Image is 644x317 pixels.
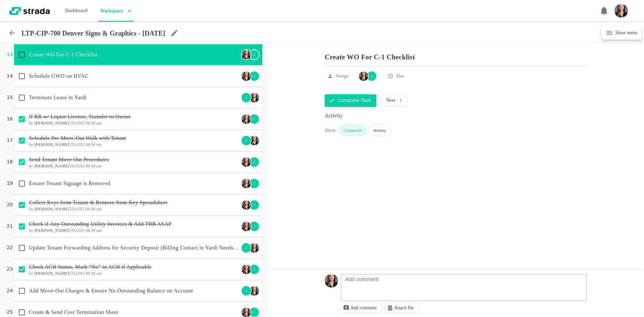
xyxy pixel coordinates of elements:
p: Create WO For C-1 Checklist [325,48,588,61]
div: J [249,221,260,232]
img: Headshot_Vertical.jpg [614,4,628,17]
div: Show: [325,127,337,136]
img: Ty Depies [241,71,251,81]
div: J [241,285,252,296]
img: Ty Depies [241,114,251,124]
p: 18 [7,158,13,166]
p: Due [396,73,404,80]
p: Create WO For C-1 Checklist [29,51,239,59]
h6: by [DATE] 08:58 am [29,228,239,233]
p: Add comment [342,275,382,283]
h6: by [DATE] 08:58 am [29,207,239,211]
img: Ty Depies [250,93,259,102]
h6: by [DATE] 08:58 am [29,142,239,147]
p: 20 [7,201,13,209]
p: Assign [336,73,348,80]
p: Next [386,98,395,103]
div: Comments [339,124,366,136]
p: Check if Any Outstanding Utility Invoices & Add TBB ASAP [29,220,239,228]
b: [PERSON_NAME] [34,207,69,211]
div: J [249,114,260,124]
p: 22 [7,244,13,252]
p: Update Tenant Forwarding Address for Security Deposit (Billing Contact in Yardi Needs to Have Add... [29,244,239,252]
div: History [369,124,391,136]
p: Ensure Tenant Signage is Removed [29,179,239,188]
div: J [249,49,260,60]
img: Headshot_Vertical.jpg [325,274,338,287]
p: 14 [7,72,13,80]
div: J [249,178,260,189]
div: Activity [325,112,588,120]
div: J [249,157,260,167]
p: 13 [7,51,13,58]
img: Ty Depies [250,136,259,145]
p: Create & Send Cost Termination Sheet [29,308,239,316]
p: Send Tenant Move Out Procedures [29,156,239,164]
b: [PERSON_NAME] [34,271,69,276]
div: J [249,71,260,82]
p: 24 [7,287,13,295]
p: 19 [7,180,13,187]
b: [PERSON_NAME] [34,121,69,125]
img: Ty Depies [359,71,368,81]
div: J [249,200,260,210]
div: J [366,71,377,82]
b: [PERSON_NAME] [34,142,69,147]
p: 21 [7,223,13,230]
p: 17 [7,137,13,144]
p: Add comment [351,305,377,311]
button: Complete Task [325,94,376,107]
p: Check ACH Status, Mark “No” in ACH if Applicable [29,263,239,271]
p: Workspace [98,4,123,18]
img: Ty Depies [241,50,251,59]
img: Ty Depies [241,222,251,231]
div: J [241,92,252,103]
h6: by [DATE] 08:58 am [29,164,239,168]
img: Ty Depies [250,286,259,296]
img: Ty Depies [241,308,251,317]
img: Ty Depies [241,179,251,188]
div: J [241,135,252,146]
div: J [241,243,252,253]
p: 16 [7,115,13,123]
p: Schedule Pre Move-Out Walk with Tenant [29,134,239,142]
p: 23 [7,266,13,273]
img: Ty Depies [241,200,251,210]
p: Add Move-Out Charges & Ensure No Outstanding Balance on Account [29,287,239,295]
p: 15 [7,94,13,101]
p: Collect Keys from Tenant & Remove from Key Spreadsheet [29,199,239,207]
h6: Show menu [613,29,637,37]
p: LTP-CIP-700 Denver Signs & Graphics - [DATE] [21,29,165,37]
b: [PERSON_NAME] [34,228,69,233]
p: Dashboard [63,4,90,17]
b: [PERSON_NAME] [34,164,69,168]
h6: by [DATE] 08:59 am [29,271,239,276]
p: 25 [7,309,13,316]
h6: by [DATE] 08:58 am [29,121,239,125]
img: Ty Depies [250,243,259,253]
p: If RR w/ Liquor License, Transfer to Owner [29,113,239,121]
img: Ty Depies [241,157,251,167]
p: Schedule GWO on HVAC [29,72,239,80]
img: Ty Depies [241,265,251,274]
p: Attach file [394,305,414,311]
p: Terminate Lease in Yardi [29,94,239,102]
div: J [249,264,260,275]
img: strada-logo [9,7,50,15]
